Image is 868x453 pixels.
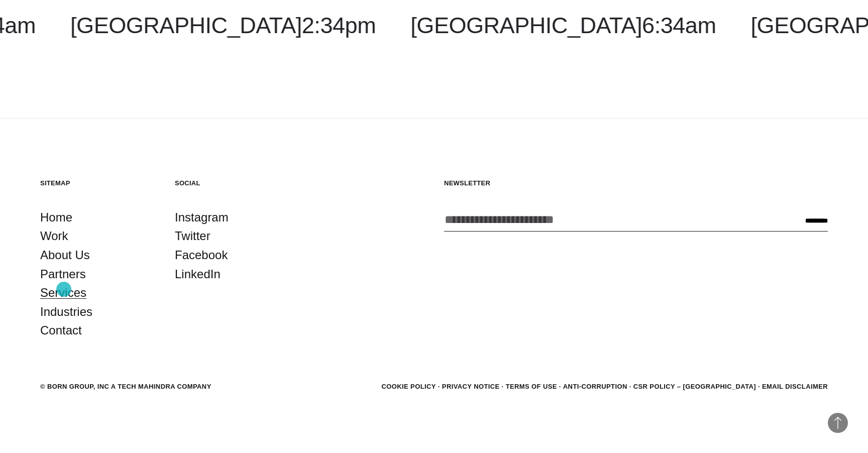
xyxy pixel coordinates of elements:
[642,13,716,38] span: 6:34am
[40,382,211,392] div: © BORN GROUP, INC A Tech Mahindra Company
[175,265,221,284] a: LinkedIn
[175,208,229,227] a: Instagram
[633,383,756,390] a: CSR POLICY – [GEOGRAPHIC_DATA]
[381,383,436,390] a: Cookie Policy
[40,321,82,340] a: Contact
[40,265,86,284] a: Partners
[40,179,155,187] h5: Sitemap
[410,13,716,38] a: [GEOGRAPHIC_DATA]6:34am
[175,179,289,187] h5: Social
[442,383,500,390] a: Privacy Notice
[175,246,228,265] a: Facebook
[444,179,828,187] h5: Newsletter
[506,383,557,390] a: Terms of Use
[302,13,376,38] span: 2:34pm
[563,383,627,390] a: Anti-Corruption
[40,208,72,227] a: Home
[828,413,848,433] button: Back to Top
[70,13,376,38] a: [GEOGRAPHIC_DATA]2:34pm
[40,246,90,265] a: About Us
[175,226,210,246] a: Twitter
[762,383,828,390] a: Email Disclaimer
[40,226,68,246] a: Work
[40,302,92,321] a: Industries
[40,283,86,302] a: Services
